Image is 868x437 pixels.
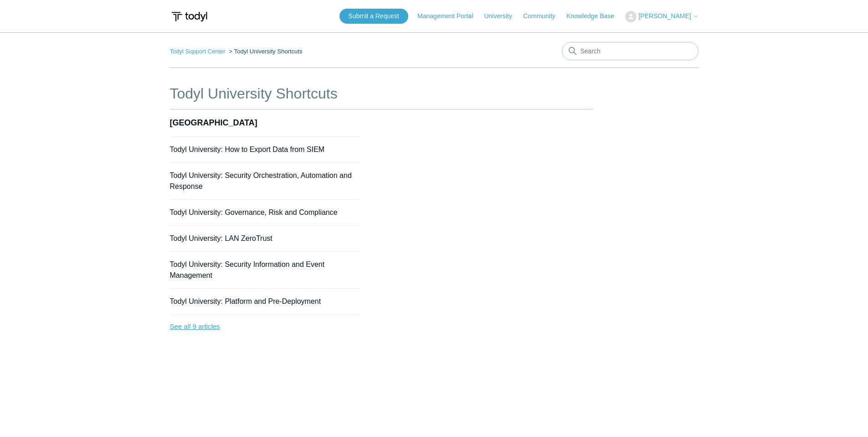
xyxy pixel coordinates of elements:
[227,48,302,55] li: Todyl University Shortcuts
[523,11,565,21] a: Community
[562,42,699,60] input: Search
[170,234,272,242] a: Todyl University: LAN ZeroTrust
[417,11,482,21] a: Management Portal
[625,11,698,22] button: [PERSON_NAME]
[170,208,338,216] a: Todyl University: Governance, Risk and Compliance
[638,12,691,20] span: [PERSON_NAME]
[170,260,325,279] a: Todyl University: Security Information and Event Management
[170,146,325,153] a: Todyl University: How to Export Data from SIEM
[170,8,209,25] img: Todyl Support Center Help Center home page
[339,9,408,24] a: Submit a Request
[566,11,623,21] a: Knowledge Base
[170,83,593,104] h1: Todyl University Shortcuts
[170,48,226,55] a: Todyl Support Center
[170,297,321,305] a: Todyl University: Platform and Pre-Deployment
[170,48,227,55] li: Todyl Support Center
[484,11,521,21] a: University
[170,118,257,127] a: [GEOGRAPHIC_DATA]
[170,172,352,190] a: Todyl University: Security Orchestration, Automation and Response
[170,315,360,339] a: See all 9 articles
